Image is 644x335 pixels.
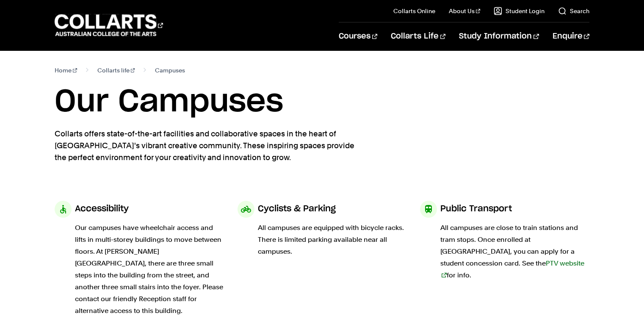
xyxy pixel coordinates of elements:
a: Collarts Online [393,7,435,15]
h3: Accessibility [75,201,129,217]
h3: Cyclists & Parking [258,201,336,217]
a: Collarts life [97,64,135,76]
a: Study Information [459,22,539,50]
a: Home [55,64,77,76]
div: Go to homepage [55,13,163,37]
a: Search [558,7,589,15]
a: About Us [449,7,480,15]
p: Our campuses have wheelchair access and lifts in multi-storey buildings to move between floors. A... [75,222,224,317]
span: Campuses [155,64,185,76]
p: All campuses are close to train stations and tram stops. Once enrolled at [GEOGRAPHIC_DATA], you ... [440,222,589,281]
a: Student Login [494,7,544,15]
p: Collarts offers state-of-the-art facilities and collaborative spaces in the heart of [GEOGRAPHIC_... [55,128,364,163]
a: Enquire [553,22,589,50]
a: Courses [339,22,377,50]
p: All campuses are equipped with bicycle racks. There is limited parking available near all campuses. [258,222,406,257]
a: Collarts Life [391,22,445,50]
h3: Public Transport [440,201,512,217]
h1: Our Campuses [55,83,589,121]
